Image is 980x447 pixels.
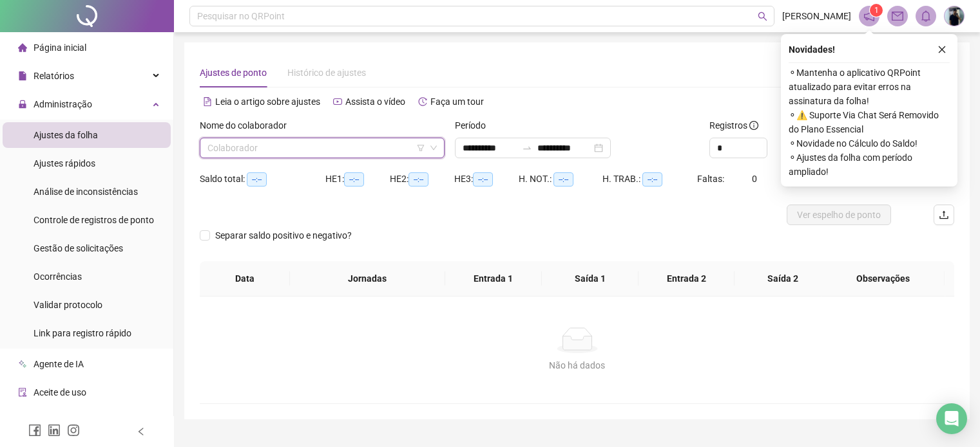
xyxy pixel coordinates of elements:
span: --:-- [642,172,662,187]
div: H. TRAB.: [602,172,697,187]
span: history [418,97,427,106]
span: info-circle [749,121,758,130]
span: Faltas: [697,174,726,184]
div: Não há dados [215,358,939,372]
div: Open Intercom Messenger [936,403,967,434]
span: Aceite de uso [34,387,86,397]
span: filter [417,144,425,152]
th: Observações [822,261,945,296]
th: Jornadas [290,261,445,296]
label: Nome do colaborador [200,118,295,132]
span: --:-- [473,172,493,187]
span: [PERSON_NAME] [782,9,851,23]
span: youtube [333,97,342,106]
span: left [137,427,146,436]
span: Relatórios [34,71,74,81]
th: Entrada 1 [445,261,542,296]
span: Página inicial [34,42,86,53]
th: Entrada 2 [639,261,735,296]
label: Período [455,118,494,132]
div: HE 3: [454,172,519,187]
span: --:-- [344,172,364,187]
span: ⚬ Ajustes da folha com período ampliado! [789,151,950,179]
span: Histórico de ajustes [287,68,366,78]
span: Link para registro rápido [34,328,131,338]
span: to [522,143,532,153]
span: Assista o vídeo [345,96,405,107]
span: Ocorrências [34,271,82,282]
span: Atestado técnico [34,415,101,426]
img: 88202 [945,6,964,26]
span: file [18,71,27,80]
span: --:-- [408,172,428,187]
th: Saída 1 [542,261,639,296]
span: Ajustes rápidos [34,158,95,169]
span: Leia o artigo sobre ajustes [215,96,320,107]
span: file-text [203,97,212,106]
span: swap-right [522,143,532,153]
span: audit [18,388,27,397]
div: Saldo total: [200,172,325,187]
span: ⚬ Novidade no Cálculo do Saldo! [789,136,950,151]
th: Saída 2 [735,261,831,296]
span: Gestão de solicitações [34,243,123,253]
span: bell [920,10,932,22]
span: Registros [709,118,758,132]
span: home [18,43,27,52]
button: Ver espelho de ponto [787,205,891,225]
span: linkedin [48,424,61,437]
div: H. NOT.: [519,172,602,187]
span: --:-- [247,172,267,187]
span: 0 [752,174,757,184]
span: ⚬ Mantenha o aplicativo QRPoint atualizado para evitar erros na assinatura da folha! [789,66,950,108]
span: Validar protocolo [34,300,102,310]
span: lock [18,100,27,109]
sup: 1 [870,4,883,17]
span: upload [939,210,949,220]
span: Controle de registros de ponto [34,215,154,225]
span: Agente de IA [34,359,84,369]
span: Separar saldo positivo e negativo? [210,228,357,242]
span: Análise de inconsistências [34,187,138,197]
span: --:-- [553,172,573,187]
span: Ajustes da folha [34,130,98,140]
span: ⚬ ⚠️ Suporte Via Chat Será Removido do Plano Essencial [789,108,950,136]
span: Novidades ! [789,42,835,57]
span: notification [863,10,875,22]
span: Administração [34,99,92,109]
span: search [758,12,767,21]
div: HE 1: [325,172,390,187]
span: down [430,144,437,152]
div: HE 2: [390,172,454,187]
span: instagram [67,424,80,437]
th: Data [200,261,290,296]
span: Observações [832,271,935,286]
span: facebook [28,424,41,437]
span: close [937,45,946,54]
span: Faça um tour [430,96,484,107]
span: mail [892,10,903,22]
span: 1 [874,6,879,15]
span: Ajustes de ponto [200,68,267,78]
